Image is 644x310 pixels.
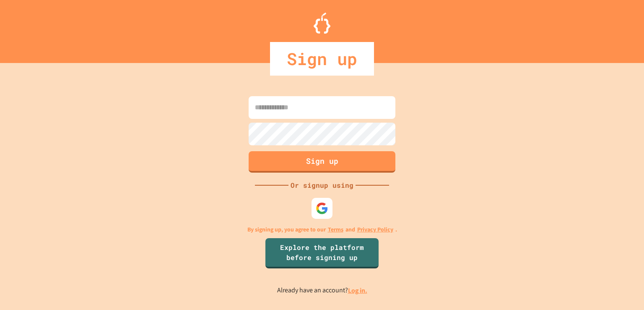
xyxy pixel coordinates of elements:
[314,13,330,34] img: Logo.svg
[357,225,393,234] a: Privacy Policy
[288,180,356,190] div: Or signup using
[270,42,374,76] div: Sign up
[348,286,367,295] a: Log in.
[247,225,397,234] p: By signing up, you agree to our and .
[277,285,367,296] p: Already have an account?
[249,151,395,173] button: Sign up
[316,202,328,215] img: google-icon.svg
[574,240,636,276] iframe: chat widget
[265,238,379,268] a: Explore the platform before signing up
[328,225,343,234] a: Terms
[609,276,636,302] iframe: chat widget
